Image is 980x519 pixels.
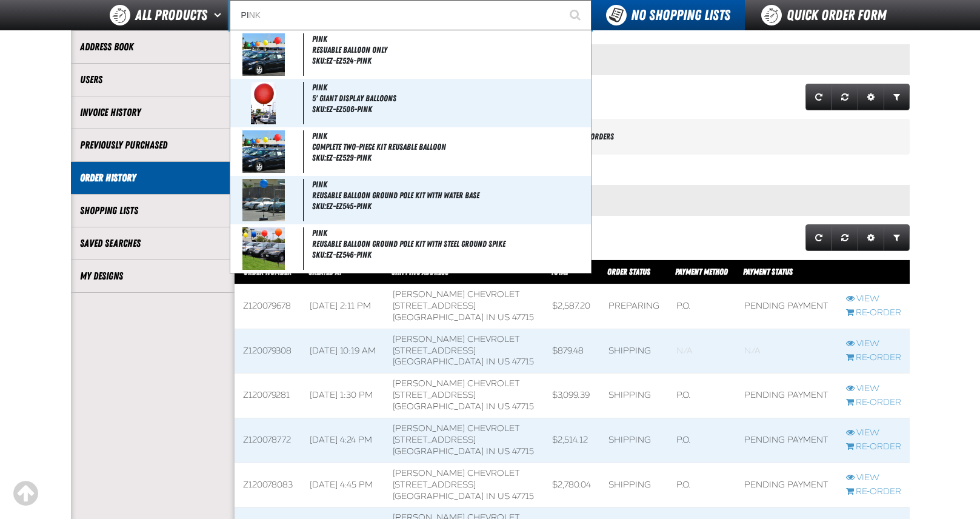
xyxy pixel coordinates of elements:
[743,267,793,276] span: Payment Status
[805,224,832,251] a: Refresh grid action
[846,293,901,305] a: View Z120079678 order
[393,357,484,367] span: [GEOGRAPHIC_DATA]
[393,289,520,300] span: [PERSON_NAME] Chevrolet
[486,446,495,457] span: IN
[498,357,510,367] span: US
[312,250,372,259] span: SKU:EZ-EZ546-PINK
[498,401,510,412] span: US
[80,171,225,185] a: Order History
[393,480,476,490] span: [STREET_ADDRESS]
[235,463,301,507] td: Z120078083
[312,45,588,55] span: Resuable Balloon Only
[393,346,476,356] span: [STREET_ADDRESS]
[512,446,534,457] bdo: 47715
[668,418,735,463] td: P.O.
[846,397,901,409] a: Re-Order Z120079281 order
[80,73,225,87] a: Users
[393,435,476,445] span: [STREET_ADDRESS]
[80,204,225,218] a: Shopping Lists
[301,373,385,418] td: [DATE] 1:30 PM
[736,329,838,373] td: Blank
[393,390,476,400] span: [STREET_ADDRESS]
[675,267,728,276] span: Payment Method
[312,104,372,114] span: SKU:EZ-EZ506-PINK
[668,373,735,418] td: P.O.
[235,418,301,463] td: Z120078772
[312,201,372,211] span: SKU:EZ-EZ545-PINK
[242,179,285,221] img: 5b244502d1229487407622-EZ545.jpg
[668,284,735,329] td: P.O.
[600,463,668,507] td: Shipping
[486,312,495,323] span: IN
[312,82,327,92] span: PINK
[80,138,225,152] a: Previously Purchased
[235,373,301,418] td: Z120079281
[544,418,600,463] td: $2,514.12
[846,441,901,453] a: Re-Order Z120078772 order
[12,480,39,507] div: Scroll to the top
[80,236,225,250] a: Saved Searches
[846,338,901,350] a: View Z120079308 order
[312,239,588,249] span: Reusable Balloon Ground Pole Kit with Steel Ground Spike
[393,301,476,311] span: [STREET_ADDRESS]
[498,446,510,457] span: US
[736,373,838,418] td: Pending payment
[393,378,520,389] span: [PERSON_NAME] Chevrolet
[251,82,276,124] img: 5b2444f008dfc475338546-EZ506.jpg
[312,34,327,44] span: PINK
[312,142,588,152] span: Complete Two-Piece Kit Reusable Balloon
[486,401,495,412] span: IN
[393,334,520,344] span: [PERSON_NAME] Chevrolet
[301,418,385,463] td: [DATE] 4:24 PM
[235,284,301,329] td: Z120079678
[393,468,520,478] span: [PERSON_NAME] Chevrolet
[486,491,495,501] span: IN
[512,357,534,367] bdo: 47715
[486,357,495,367] span: IN
[846,307,901,319] a: Re-Order Z120079678 order
[512,312,534,323] bdo: 47715
[600,373,668,418] td: Shipping
[668,463,735,507] td: P.O.
[832,84,858,110] a: Reset grid action
[544,329,600,373] td: $879.48
[668,329,735,373] td: Blank
[135,4,207,26] span: All Products
[846,427,901,439] a: View Z120078772 order
[312,153,372,162] span: SKU:EZ-EZ529-PINK
[301,284,385,329] td: [DATE] 2:11 PM
[301,463,385,507] td: [DATE] 4:45 PM
[736,463,838,507] td: Pending payment
[312,190,588,201] span: Reusable Balloon Ground Pole Kit with Water Base
[846,352,901,364] a: Re-Order Z120079308 order
[838,260,910,284] th: Row actions
[393,491,484,501] span: [GEOGRAPHIC_DATA]
[312,228,327,238] span: PINK
[312,56,372,65] span: SKU:EZ-EZ524-PINK
[312,93,588,104] span: 5' Giant Display Balloons
[512,401,534,412] bdo: 47715
[393,401,484,412] span: [GEOGRAPHIC_DATA]
[80,269,225,283] a: My Designs
[607,267,650,276] span: Order Status
[312,179,327,189] span: PINK
[544,463,600,507] td: $2,780.04
[858,224,884,251] a: Expand or Collapse Grid Settings
[235,329,301,373] td: Z120079308
[242,33,285,76] img: 5b2444f11dfd9990330648-EZ524A.jpg
[498,491,510,501] span: US
[301,329,385,373] td: [DATE] 10:19 AM
[858,84,884,110] a: Expand or Collapse Grid Settings
[631,7,730,24] span: No Shopping Lists
[544,373,600,418] td: $3,099.39
[846,472,901,484] a: View Z120078083 order
[736,284,838,329] td: Pending payment
[736,418,838,463] td: Pending payment
[544,284,600,329] td: $2,587.20
[846,383,901,395] a: View Z120079281 order
[80,40,225,54] a: Address Book
[393,423,520,434] span: [PERSON_NAME] Chevrolet
[242,130,285,173] img: 5b2444fa6598b212592945-EZ529A.jpg
[884,224,910,251] a: Expand or Collapse Grid Filters
[393,446,484,457] span: [GEOGRAPHIC_DATA]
